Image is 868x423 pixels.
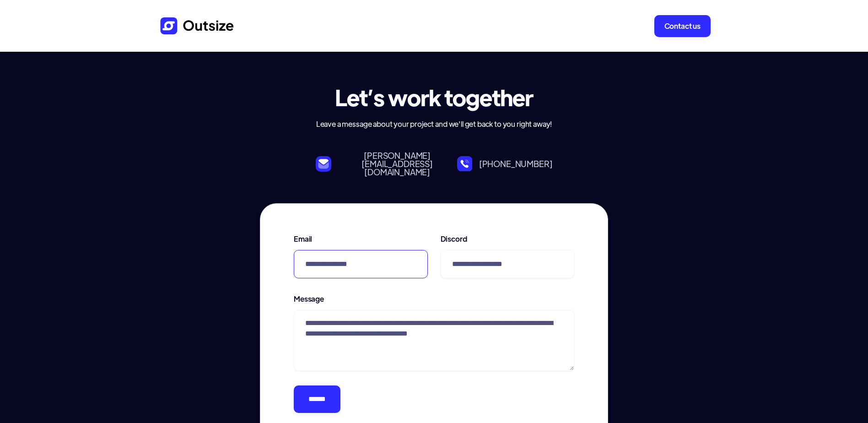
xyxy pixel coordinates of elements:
label: Message [294,293,574,305]
div: [PHONE_NUMBER] [479,160,553,168]
a: home [157,15,235,37]
label: Discord [441,233,575,245]
a: Contact us [654,15,711,37]
h1: Let’s work together [316,83,553,112]
div: [PERSON_NAME][EMAIL_ADDRESS][DOMAIN_NAME] [338,152,457,176]
label: Email [294,233,428,245]
a: [PHONE_NUMBER] [457,152,553,176]
p: Leave a message about your project and we'll get back to you right away! [316,118,553,130]
img: Email Icon - Code Webflow Template [316,156,331,172]
a: [PERSON_NAME][EMAIL_ADDRESS][DOMAIN_NAME] [316,152,457,176]
form: Contact Form [294,233,574,413]
img: Phone Icon - Code Webflow Template [457,156,473,172]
